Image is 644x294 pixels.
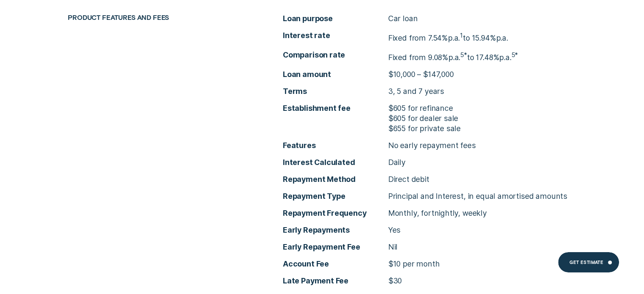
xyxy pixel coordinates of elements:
p: Yes [388,225,401,235]
p: $10 per month [388,259,440,269]
p: $10,000 – $147,000 [388,69,454,80]
p: Monthly, fortnightly, weekly [388,208,487,218]
span: Late Payment Fee [283,276,388,286]
div: Product features and fees [64,14,236,22]
span: p.a. [496,33,508,42]
p: Car loan [388,14,418,24]
span: Interest rate [283,30,388,41]
span: Per Annum [496,33,508,42]
span: p.a. [448,33,460,42]
p: $605 for refinance $605 for dealer sale [388,103,461,124]
span: Early Repayment Fee [283,242,388,252]
span: Loan purpose [283,14,388,24]
p: 3, 5 and 7 years [388,86,444,96]
p: Fixed from 9.08% to 17.48% [388,50,518,63]
span: Interest Calculated [283,157,388,168]
span: Account Fee [283,259,388,269]
p: Daily [388,157,406,168]
span: p.a. [499,53,511,62]
sup: 1 [460,32,463,39]
p: Direct debit [388,174,429,184]
a: Get Estimate [558,252,619,272]
span: Establishment fee [283,103,388,113]
span: Terms [283,86,388,96]
span: Features [283,140,388,151]
span: Early Repayments [283,225,388,235]
span: Loan amount [283,69,388,80]
span: Per Annum [499,53,511,62]
p: Principal and Interest, in equal amortised amounts [388,191,567,201]
span: Per Annum [448,33,460,42]
p: $655 for private sale [388,124,461,134]
span: p.a. [448,53,460,62]
p: No early repayment fees [388,140,476,151]
p: $30 [388,276,402,286]
span: Repayment Method [283,174,388,184]
span: Comparison rate [283,50,388,60]
p: Nil [388,242,398,252]
span: Repayment Frequency [283,208,388,218]
span: Per Annum [448,53,460,62]
span: Repayment Type [283,191,388,201]
p: Fixed from 7.54% to 15.94% [388,30,508,43]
